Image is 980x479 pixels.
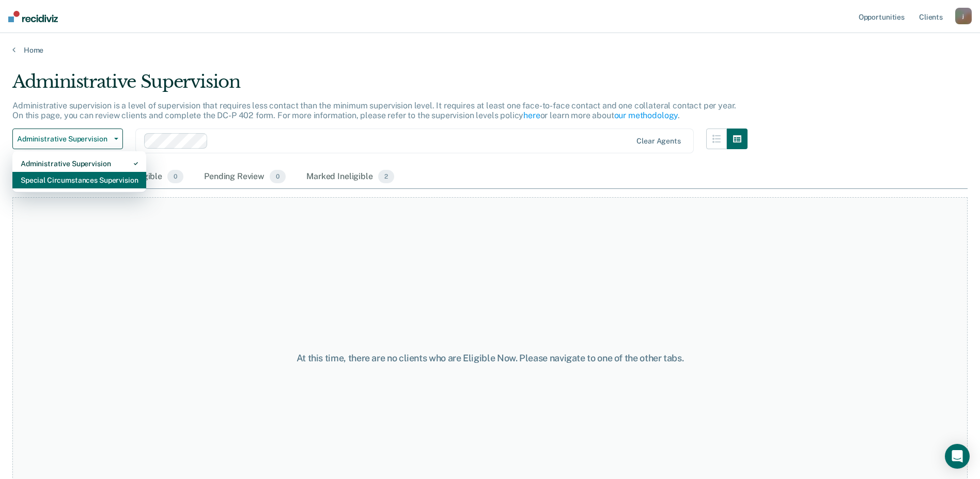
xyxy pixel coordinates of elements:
a: our methodology [614,110,678,120]
div: At this time, there are no clients who are Eligible Now. Please navigate to one of the other tabs. [252,353,729,364]
span: 0 [167,170,183,183]
span: 0 [270,170,286,183]
div: Open Intercom Messenger [945,444,970,469]
span: Administrative Supervision [17,135,110,143]
p: Administrative supervision is a level of supervision that requires less contact than the minimum ... [12,101,736,120]
div: Clear agents [636,137,680,146]
div: Pending Review0 [202,166,288,188]
img: Recidiviz [8,11,58,22]
a: here [523,110,540,120]
div: Administrative Supervision [21,155,138,172]
div: Special Circumstances Supervision [21,172,138,188]
div: Administrative Supervision [12,71,748,101]
a: Home [12,45,968,55]
div: Marked Ineligible2 [304,166,396,188]
span: 2 [378,170,394,183]
button: j [955,8,972,24]
button: Administrative Supervision [12,129,123,149]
